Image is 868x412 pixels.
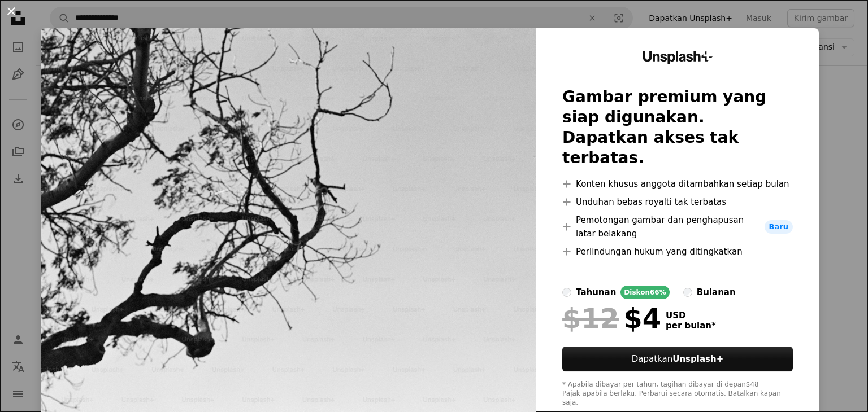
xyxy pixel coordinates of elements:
[562,213,793,240] li: Pemotongan gambar dan penghapusan latar belakang
[672,354,723,364] strong: Unsplash+
[666,310,716,321] span: USD
[562,347,793,371] button: DapatkanUnsplash+
[562,380,793,407] div: * Apabila dibayar per tahun, tagihan dibayar di depan $48 Pajak apabila berlaku. Perbarui secara ...
[666,321,716,331] span: per bulan *
[562,87,793,168] h2: Gambar premium yang siap digunakan. Dapatkan akses tak terbatas.
[562,245,793,258] li: Perlindungan hukum yang ditingkatkan
[697,286,736,299] div: bulanan
[765,220,793,234] span: Baru
[562,304,619,333] span: $12
[683,288,692,297] input: bulanan
[620,286,669,299] div: Diskon 66%
[562,195,793,209] li: Unduhan bebas royalti tak terbatas
[562,304,661,333] div: $4
[562,288,571,297] input: tahunanDiskon66%
[576,286,616,299] div: tahunan
[562,177,793,191] li: Konten khusus anggota ditambahkan setiap bulan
